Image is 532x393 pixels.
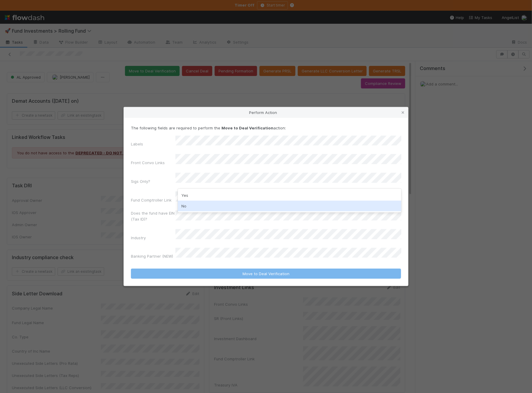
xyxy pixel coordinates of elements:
div: Yes [178,190,401,201]
label: Banking Partner (NEW) [131,253,173,259]
label: Labels [131,141,143,147]
label: Industry [131,235,146,241]
div: No [178,201,401,211]
label: Sigs Only? [131,178,150,184]
label: Does the fund have EIN (Tax ID)? [131,210,175,222]
p: The following fields are required to perform the action: [131,125,401,131]
button: Move to Deal Verification [131,269,401,279]
label: Front Convo Links [131,160,165,166]
label: Fund Comptroller Link [131,197,172,203]
strong: Move to Deal Verification [221,126,273,130]
div: Perform Action [124,107,408,118]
